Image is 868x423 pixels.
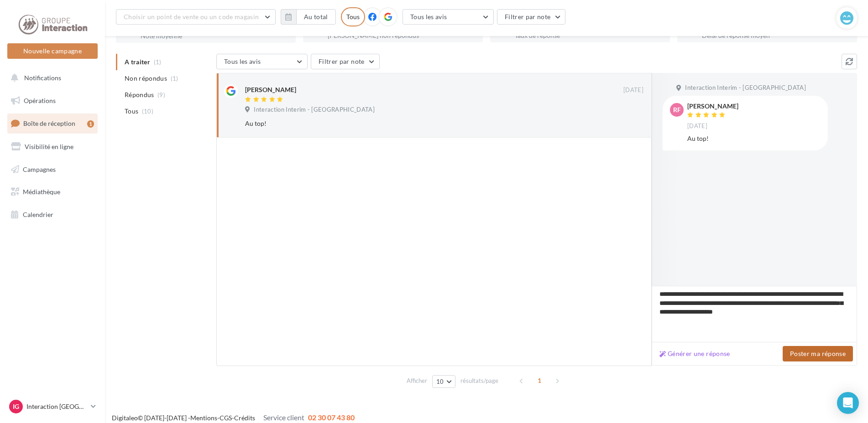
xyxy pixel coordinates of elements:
[234,414,255,422] a: Crédits
[23,188,60,196] span: Médiathèque
[687,134,821,143] div: Au top!
[5,137,99,156] a: Visibilité en ligne
[23,119,75,127] span: Boîte de réception
[254,106,375,114] span: Interaction Interim - [GEOGRAPHIC_DATA]
[436,378,444,385] span: 10
[245,85,296,94] div: [PERSON_NAME]
[5,160,99,179] a: Campagnes
[142,108,153,115] span: (10)
[296,9,336,25] button: Au total
[410,13,447,21] span: Tous les avis
[125,90,154,99] span: Répondus
[116,9,276,25] button: Choisir un point de vente ou un code magasin
[403,9,494,25] button: Tous les avis
[685,84,806,92] span: Interaction Interim - [GEOGRAPHIC_DATA]
[220,414,232,422] a: CGS
[623,86,643,94] span: [DATE]
[157,91,165,98] span: (9)
[23,211,53,218] span: Calendrier
[308,413,355,422] span: 02 30 07 43 80
[171,75,178,82] span: (1)
[5,91,99,110] a: Opérations
[125,107,138,116] span: Tous
[26,402,87,411] p: Interaction [GEOGRAPHIC_DATA]
[5,182,99,201] a: Médiathèque
[7,43,98,59] button: Nouvelle campagne
[281,9,336,25] button: Au total
[5,205,99,224] a: Calendrier
[245,119,584,128] div: Au top!
[783,346,853,361] button: Poster ma réponse
[23,165,56,173] span: Campagnes
[112,414,355,422] span: © [DATE]-[DATE] - - -
[341,7,365,26] div: Tous
[460,377,498,385] span: résultats/page
[216,54,308,69] button: Tous les avis
[687,103,738,109] div: [PERSON_NAME]
[656,348,734,359] button: Générer une réponse
[24,74,61,82] span: Notifications
[13,402,19,411] span: IG
[311,54,380,69] button: Filtrer par note
[407,377,427,385] span: Afficher
[497,9,566,25] button: Filtrer par note
[837,392,859,414] div: Open Intercom Messenger
[124,13,259,21] span: Choisir un point de vente ou un code magasin
[224,57,261,65] span: Tous les avis
[687,122,707,130] span: [DATE]
[25,143,73,150] span: Visibilité en ligne
[190,414,217,422] a: Mentions
[532,373,547,388] span: 1
[7,398,98,415] a: IG Interaction [GEOGRAPHIC_DATA]
[125,74,167,83] span: Non répondus
[432,375,455,388] button: 10
[673,105,681,114] span: RF
[5,68,96,88] button: Notifications
[24,97,56,104] span: Opérations
[87,120,94,128] div: 1
[5,113,99,133] a: Boîte de réception1
[112,414,138,422] a: Digitaleo
[263,413,304,422] span: Service client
